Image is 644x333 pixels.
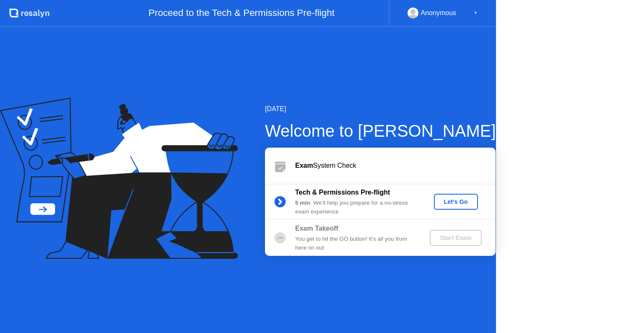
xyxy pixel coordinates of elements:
[295,162,313,169] b: Exam
[295,225,338,232] b: Exam Takeoff
[434,194,478,210] button: Let's Go
[430,230,481,246] button: Start Exam
[295,161,496,171] div: System Check
[295,189,390,196] b: Tech & Permissions Pre-flight
[265,104,496,114] div: [DATE]
[421,8,457,18] div: Anonymous
[295,200,310,206] b: 5 min
[473,8,478,18] div: ▼
[265,118,496,143] div: Welcome to [PERSON_NAME]
[437,198,475,205] div: Let's Go
[433,234,478,241] div: Start Exam
[295,199,416,216] div: : We’ll help you prepare for a no-stress exam experience
[295,235,416,252] div: You get to hit the GO button! It’s all you from here on out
